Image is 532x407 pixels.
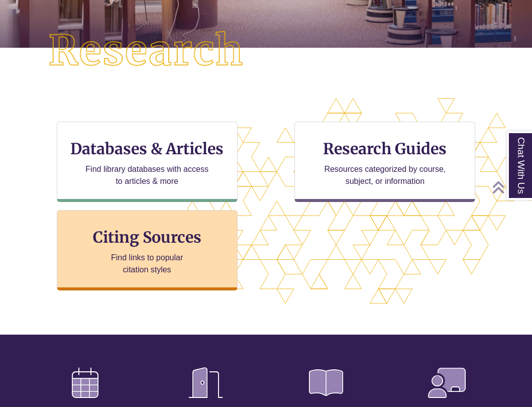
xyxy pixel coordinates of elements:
[27,10,266,93] img: Research
[294,122,475,202] a: Research Guides Resources categorized by course, subject, or information
[57,122,238,202] a: Databases & Articles Find library databases with access to articles & more
[492,180,529,194] a: Back to Top
[86,228,208,247] h3: Citing Sources
[320,163,451,187] p: Resources categorized by course, subject, or information
[98,252,196,276] p: Find links to popular citation styles
[57,210,238,290] a: Citing Sources Find links to popular citation styles
[81,163,212,187] p: Find library databases with access to articles & more
[65,139,229,158] h3: Databases & Articles
[303,139,467,158] h3: Research Guides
